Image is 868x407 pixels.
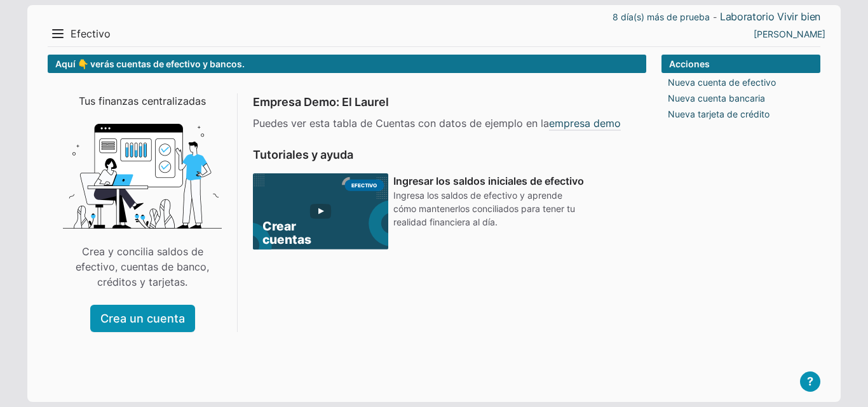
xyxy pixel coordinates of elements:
[48,55,646,73] div: Aquí 👇 verás cuentas de efectivo y bancos.
[48,23,68,44] button: Menu
[668,91,765,105] a: Nueva cuenta bancaria
[613,10,710,23] a: 8 día(s) más de prueba
[63,244,222,290] p: Crea y concilia saldos de efectivo, cuentas de banco, créditos y tarjetas.
[262,232,311,248] text: cuentas
[668,76,776,89] a: Nueva cuenta de efectivo
[262,218,296,234] text: Crear
[754,27,825,41] a: Omar Valdiva
[351,182,377,189] text: EFECTIVO
[713,13,717,21] span: -
[800,371,820,392] button: ?
[720,10,820,23] a: Laboratorio Vivir bien
[253,93,631,110] h2: Empresa Demo: El Laurel
[253,116,631,131] p: Puedes ver esta tabla de Cuentas con datos de ejemplo en la
[90,305,195,332] a: Crea un cuenta
[79,93,206,109] h2: Tus finanzas centralizadas
[393,173,631,189] h2: Ingresar los saldos iniciales de efectivo
[549,116,621,131] a: empresa demo
[253,146,631,163] h2: Tutoriales y ayuda
[71,27,111,41] span: Efectivo
[661,55,820,73] div: Acciones
[393,189,584,250] p: Ingresa los saldos de efectivo y aprende cómo mantenerlos conciliados para tener tu realidad fina...
[668,107,770,121] a: Nueva tarjeta de crédito
[63,124,222,229] img: blank-state.0b8642bb.png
